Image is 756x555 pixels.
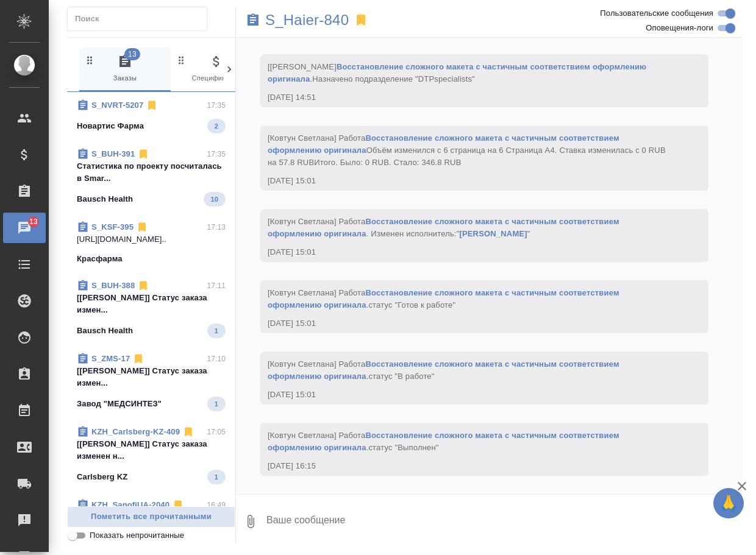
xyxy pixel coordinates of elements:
p: 17:35 [207,148,226,160]
span: 2 [207,120,226,132]
p: 16:49 [207,499,226,511]
svg: Отписаться [137,280,149,292]
span: Пометить все прочитанными [74,510,229,524]
p: 17:05 [207,426,226,438]
div: [DATE] 15:01 [268,175,666,187]
p: 17:35 [207,99,226,111]
p: Bausch Health [77,325,133,337]
p: [[PERSON_NAME]] Статус заказа измен... [77,292,226,316]
span: " " [457,229,530,238]
p: [URL][DOMAIN_NAME].. [77,233,226,246]
span: [Ковтун Светлана] Работа . [268,288,622,309]
svg: Отписаться [132,353,144,365]
a: Восстановление сложного макета с частичным соответствием оформлению оригинала [268,133,622,155]
span: [Ковтун Светлана] Работа . [268,431,622,452]
span: Оповещения-логи [646,22,713,34]
a: Восстановление сложного макета с частичным соответствием оформлению оригинала [268,288,622,309]
p: Carlsberg KZ [77,471,127,483]
p: Cтатистика по проекту посчиталась в Smar... [77,160,226,185]
div: [DATE] 16:15 [268,460,666,472]
p: 17:13 [207,221,226,233]
p: Новартис Фарма [77,120,144,132]
p: Завод "МЕДСИНТЕЗ" [77,398,162,410]
span: 10 [204,193,226,205]
div: [DATE] 15:01 [268,317,666,330]
div: S_KSF-39517:13[URL][DOMAIN_NAME]..Красфарма [67,214,235,272]
a: S_ZMS-17 [91,354,130,363]
p: Красфарма [77,253,123,265]
a: Восстановление сложного макета с частичным соответствием оформлению оригинала [268,359,622,381]
a: Восстановление сложного макета с частичным соответствием оформлению оригинала [268,217,622,238]
svg: Отписаться [182,426,194,438]
p: Bausch Health [77,193,133,205]
span: статус "Готов к работе" [368,300,455,309]
button: 🙏 [713,488,744,518]
a: KZH_SanofiUA-2040 [91,500,169,509]
svg: Зажми и перетащи, чтобы поменять порядок вкладок [84,54,96,66]
p: 17:11 [207,280,226,292]
svg: Отписаться [172,499,184,511]
span: 13 [124,48,140,60]
span: 🙏 [718,490,739,516]
span: [Ковтун Светлана] Работа Объём изменился c 6 страница на 6 Страница А4. Ставка изменилась c 0 RUB... [268,133,668,167]
span: Итого. Было: 0 RUB. Стало: 346.8 RUB [314,158,461,167]
button: Пометить все прочитанными [67,506,235,528]
span: 13 [22,216,45,228]
div: [DATE] 15:01 [268,246,666,258]
div: [DATE] 14:51 [268,91,666,104]
a: S_NVRT-5207 [91,101,143,110]
span: 1 [207,398,226,410]
svg: Отписаться [137,148,149,160]
div: S_ZMS-1717:10[[PERSON_NAME]] Статус заказа измен...Завод "МЕДСИНТЕЗ"1 [67,345,235,419]
svg: Отписаться [146,99,158,111]
a: 13 [3,213,46,243]
span: Спецификации [176,54,257,84]
p: 17:10 [207,353,226,365]
div: KZH_Carlsberg-KZ-40917:05[[PERSON_NAME]] Статус заказа изменен н...Carlsberg KZ1 [67,419,235,492]
p: [[PERSON_NAME]] Статус заказа изменен н... [77,438,226,462]
span: Назначено подразделение "DTPspecialists" [312,74,475,83]
div: S_BUH-39117:35Cтатистика по проекту посчиталась в Smar...Bausch Health10 [67,141,235,214]
svg: Зажми и перетащи, чтобы поменять порядок вкладок [176,54,187,66]
input: Поиск [75,10,207,27]
div: S_NVRT-520717:35Новартис Фарма2 [67,92,235,141]
span: [[PERSON_NAME] . [268,62,649,83]
span: 1 [207,325,226,337]
a: S_BUH-391 [91,149,135,158]
span: 1 [207,471,226,483]
span: [Ковтун Светлана] Работа . [268,359,622,381]
p: [[PERSON_NAME]] Статус заказа измен... [77,365,226,389]
a: [PERSON_NAME] [459,229,527,238]
div: [DATE] 15:01 [268,389,666,401]
span: Заказы [84,54,166,84]
a: S_KSF-395 [91,222,134,232]
a: Восстановление сложного макета с частичным соответствием оформлению оригинала [268,62,649,83]
a: S_BUH-388 [91,281,135,290]
span: статус "Выполнен" [368,443,438,452]
span: Показать непрочитанные [90,529,184,542]
svg: Отписаться [136,221,148,233]
div: S_BUH-38817:11[[PERSON_NAME]] Статус заказа измен...Bausch Health1 [67,272,235,345]
a: S_Haier-840 [265,14,349,26]
a: KZH_Carlsberg-KZ-409 [91,427,180,436]
a: Восстановление сложного макета с частичным соответствием оформлению оригинала [268,431,622,452]
span: статус "В работе" [368,372,434,381]
span: Пользовательские сообщения [600,7,713,19]
span: [Ковтун Светлана] Работа . Изменен исполнитель: [268,217,622,238]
